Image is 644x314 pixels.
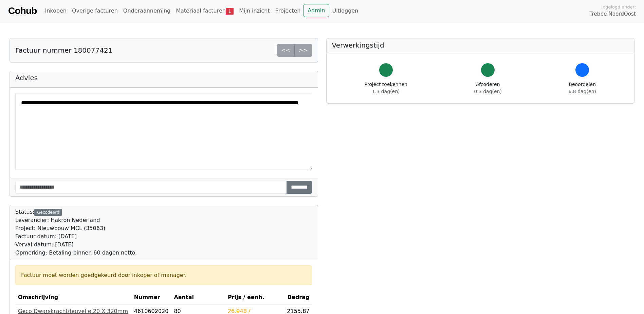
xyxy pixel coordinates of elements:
a: Cohub [8,3,37,19]
h5: Factuur nummer 180077421 [15,46,112,54]
a: Inkopen [42,4,69,18]
a: Materiaal facturen1 [173,4,236,18]
span: Ingelogd onder: [601,4,636,10]
span: 1 [226,8,234,15]
a: Uitloggen [329,4,361,18]
div: Opmerking: Betaling binnen 60 dagen netto. [15,249,137,257]
div: Factuur datum: [DATE] [15,232,137,241]
div: Project toekennen [365,81,407,95]
div: Project: Nieuwbouw MCL (35063) [15,224,137,232]
div: Afcoderen [474,81,502,95]
div: Leverancier: Hakron Nederland [15,216,137,224]
a: Overige facturen [69,4,121,18]
a: Projecten [273,4,303,18]
h5: Advies [15,74,312,82]
span: 6.8 dag(en) [569,89,596,94]
span: 1.3 dag(en) [372,89,400,94]
span: 0.3 dag(en) [474,89,502,94]
div: Factuur moet worden goedgekeurd door inkoper of manager. [21,271,307,279]
a: Onderaanneming [121,4,173,18]
a: Admin [303,4,329,17]
div: Status: [15,208,137,257]
div: Verval datum: [DATE] [15,241,137,249]
th: Prijs / eenh. [225,291,284,304]
th: Nummer [131,291,171,304]
th: Aantal [171,291,225,304]
h5: Verwerkingstijd [332,41,629,49]
th: Bedrag [284,291,312,304]
div: Gecodeerd [34,209,62,216]
div: Beoordelen [569,81,596,95]
a: Mijn inzicht [236,4,273,18]
span: Trebbe NoordOost [590,10,636,18]
th: Omschrijving [15,291,131,304]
